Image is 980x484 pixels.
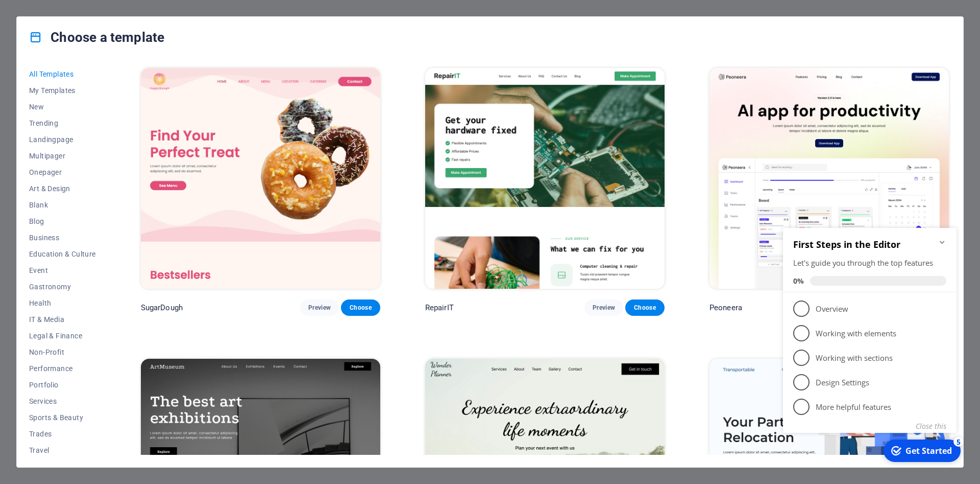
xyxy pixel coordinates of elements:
li: More helpful features [4,177,178,201]
span: Services [29,397,96,405]
h2: First Steps in the Editor [14,20,167,33]
span: Preview [593,304,615,312]
span: Business [29,234,96,242]
div: Get Started 5 items remaining, 0% complete [105,222,182,244]
div: Get Started [127,227,173,239]
button: Close this [137,203,167,213]
button: Choose [341,299,380,316]
div: 5 [175,219,185,229]
button: New [29,99,96,115]
span: Health [29,299,96,307]
li: Design Settings [4,152,178,177]
span: Portfolio [29,381,96,389]
button: Gastronomy [29,279,96,295]
button: Travel [29,442,96,458]
button: Services [29,393,96,409]
p: Peoneera [709,303,742,313]
span: My Templates [29,86,96,95]
span: Trending [29,119,96,127]
button: Preview [300,299,339,316]
button: Landingpage [29,131,96,148]
button: Onepager [29,164,96,180]
button: Sports & Beauty [29,409,96,426]
span: Multipager [29,152,96,160]
button: Performance [29,360,96,377]
button: Portfolio [29,377,96,393]
div: Let's guide you through the top features [14,40,167,51]
p: RepairIT [425,303,454,313]
span: Performance [29,364,96,373]
img: SugarDough [141,68,380,289]
span: Blank [29,201,96,209]
span: Sports & Beauty [29,413,96,422]
span: Art & Design [29,185,96,193]
span: Onepager [29,168,96,176]
button: Trades [29,426,96,442]
button: Art & Design [29,180,96,197]
button: Multipager [29,148,96,164]
button: Preview [584,299,623,316]
span: Choose [349,304,372,312]
span: Event [29,266,96,274]
span: Travel [29,446,96,454]
h4: Choose a template [29,29,164,45]
button: Legal & Finance [29,328,96,344]
span: All Templates [29,70,96,78]
span: Non-Profit [29,348,96,356]
img: Peoneera [709,68,949,289]
span: Preview [308,304,331,312]
span: Legal & Finance [29,332,96,340]
button: Health [29,295,96,311]
button: Blog [29,213,96,229]
div: Minimize checklist [159,20,167,29]
span: Gastronomy [29,283,96,291]
button: Choose [625,299,664,316]
span: Trades [29,430,96,438]
button: Business [29,229,96,246]
button: Trending [29,115,96,131]
p: SugarDough [141,303,183,313]
button: My Templates [29,82,96,99]
p: More helpful features [37,184,159,195]
button: IT & Media [29,311,96,328]
span: Landingpage [29,135,96,144]
span: IT & Media [29,315,96,324]
img: RepairIT [425,68,665,289]
button: Education & Culture [29,246,96,262]
button: Non-Profit [29,344,96,360]
button: All Templates [29,66,96,82]
span: Blog [29,217,96,225]
span: Education & Culture [29,250,96,258]
span: 0% [14,58,31,68]
li: Working with elements [4,103,178,128]
p: Working with sections [37,135,159,146]
button: Event [29,262,96,279]
button: Blank [29,197,96,213]
p: Working with elements [37,110,159,121]
li: Working with sections [4,128,178,152]
p: Design Settings [37,159,159,170]
p: Overview [37,86,159,97]
span: New [29,103,96,111]
span: Choose [633,304,656,312]
li: Overview [4,79,178,103]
